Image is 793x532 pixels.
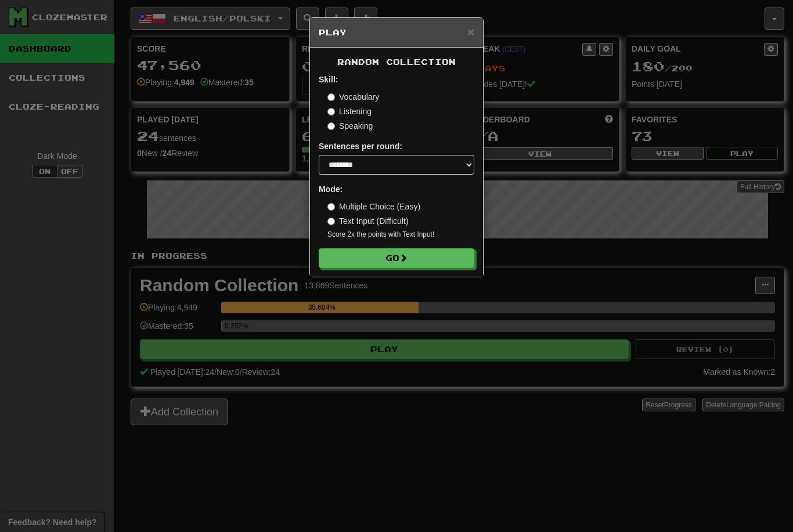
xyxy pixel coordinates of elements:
strong: Mode: [319,184,343,194]
span: Random Collection [337,57,456,67]
label: Listening [327,106,372,117]
label: Speaking [327,120,373,132]
h5: Play [319,27,474,38]
label: Vocabulary [327,91,379,103]
label: Text Input (Difficult) [327,215,409,227]
label: Sentences per round: [319,140,402,152]
input: Multiple Choice (Easy) [327,203,335,211]
button: Go [319,248,474,268]
input: Text Input (Difficult) [327,218,335,225]
input: Speaking [327,122,335,130]
button: Close [467,26,474,38]
span: × [467,25,474,38]
input: Listening [327,108,335,115]
input: Vocabulary [327,93,335,101]
label: Multiple Choice (Easy) [327,201,420,212]
strong: Skill: [319,75,338,84]
small: Score 2x the points with Text Input ! [327,230,474,240]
